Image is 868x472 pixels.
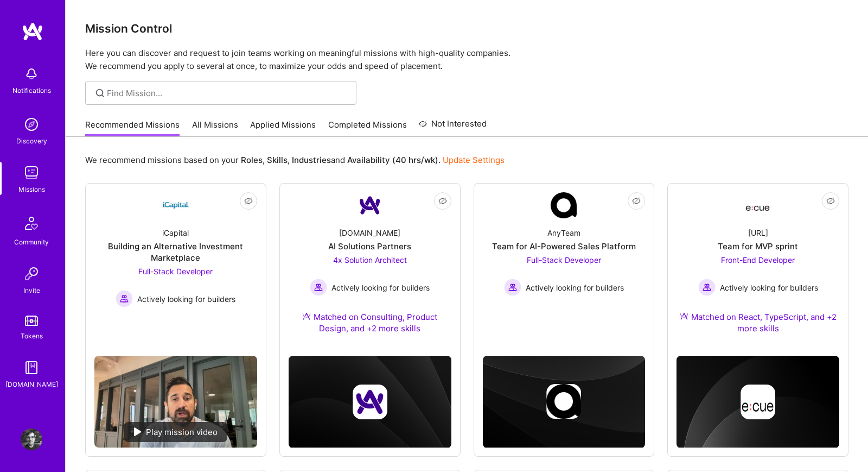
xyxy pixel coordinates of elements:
img: Ateam Purple Icon [680,312,688,320]
img: Invite [21,263,42,285]
div: Team for AI-Powered Sales Platform [492,241,636,252]
i: icon EyeClosed [244,197,253,205]
img: cover [676,356,839,448]
a: User Avatar [18,429,45,450]
h3: Mission Control [85,22,848,35]
img: Company logo [741,385,775,419]
p: Here you can discover and request to join teams working on meaningful missions with high-quality ... [85,47,848,73]
p: We recommend missions based on your , , and . [85,154,505,166]
div: Notifications [12,85,51,96]
span: Front-End Developer [721,255,795,265]
img: Community [18,210,44,236]
img: Company Logo [357,192,383,218]
a: Recommended Missions [85,119,180,137]
img: No Mission [94,356,257,448]
div: [DOMAIN_NAME] [5,379,58,390]
i: icon EyeClosed [632,197,641,205]
a: Company Logo[URL]Team for MVP sprintFront-End Developer Actively looking for buildersActively loo... [676,192,839,347]
img: cover [483,356,646,448]
i: icon EyeClosed [826,197,835,205]
div: Discovery [16,135,47,147]
a: Not Interested [419,117,487,137]
div: Matched on Consulting, Product Design, and +2 more skills [289,311,451,334]
div: iCapital [162,227,189,238]
b: Availability (40 hrs/wk) [347,155,438,165]
a: Applied Missions [250,119,316,137]
span: 4x Solution Architect [333,255,407,265]
img: Company Logo [551,192,577,218]
img: cover [289,356,451,448]
div: AI Solutions Partners [328,241,411,252]
b: Skills [267,155,288,165]
div: Matched on React, TypeScript, and +2 more skills [676,311,839,334]
div: Play mission video [124,422,227,442]
input: Find Mission... [107,87,348,99]
img: teamwork [21,162,42,184]
div: Team for MVP sprint [718,241,798,252]
img: Company logo [546,384,581,419]
div: [DOMAIN_NAME] [339,227,400,238]
img: Company logo [353,385,387,419]
div: Invite [23,285,40,296]
a: Company Logo[DOMAIN_NAME]AI Solutions Partners4x Solution Architect Actively looking for builders... [289,192,451,347]
a: Company LogoiCapitalBuilding an Alternative Investment MarketplaceFull-Stack Developer Actively l... [94,192,257,347]
i: icon SearchGrey [94,87,106,99]
b: Industries [292,155,331,165]
div: [URL] [748,227,768,238]
img: bell [21,63,42,85]
img: logo [22,22,43,41]
img: Company Logo [745,196,771,215]
b: Roles [241,155,263,165]
img: Actively looking for builders [116,290,133,307]
i: icon EyeClosed [438,197,447,205]
img: tokens [25,316,38,326]
span: Actively looking for builders [331,282,430,293]
img: Company Logo [163,192,189,218]
span: Actively looking for builders [137,293,235,305]
img: Actively looking for builders [698,279,716,296]
a: All Missions [192,119,238,137]
span: Actively looking for builders [720,282,818,293]
img: Actively looking for builders [504,279,521,296]
img: guide book [21,357,42,379]
a: Update Settings [443,155,505,165]
div: Building an Alternative Investment Marketplace [94,241,257,263]
img: User Avatar [21,429,42,450]
span: Full-Stack Developer [138,267,213,276]
span: Full-Stack Developer [527,255,601,265]
img: Ateam Purple Icon [302,312,311,320]
div: AnyTeam [547,227,580,238]
div: Missions [18,184,45,195]
a: Completed Missions [328,119,407,137]
img: Actively looking for builders [310,279,327,296]
div: Tokens [21,330,43,342]
img: discovery [21,114,42,135]
div: Community [14,236,49,248]
img: play [134,427,142,436]
a: Company LogoAnyTeamTeam for AI-Powered Sales PlatformFull-Stack Developer Actively looking for bu... [483,192,646,316]
span: Actively looking for builders [526,282,624,293]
